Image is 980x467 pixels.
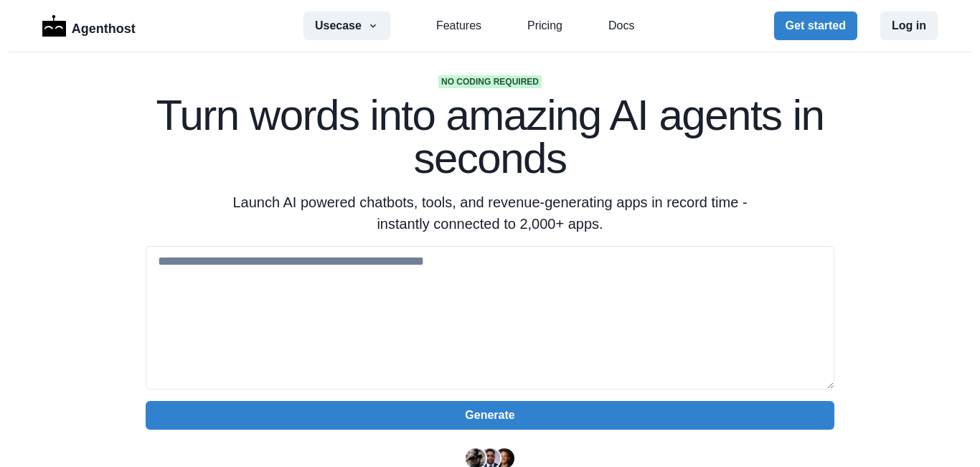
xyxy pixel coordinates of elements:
p: Agenthost [72,14,136,39]
button: Generate [146,401,834,430]
p: Launch AI powered chatbots, tools, and revenue-generating apps in record time - instantly connect... [215,192,765,235]
button: Get started [774,11,857,40]
img: Logo [42,15,66,37]
span: No coding required [438,75,542,88]
button: Log in [880,11,938,40]
a: Docs [608,17,634,34]
button: Usecase [303,11,390,40]
a: LogoAgenthost [42,14,136,39]
a: Features [436,17,481,34]
a: Pricing [527,17,562,34]
h1: Turn words into amazing AI agents in seconds [146,94,834,180]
